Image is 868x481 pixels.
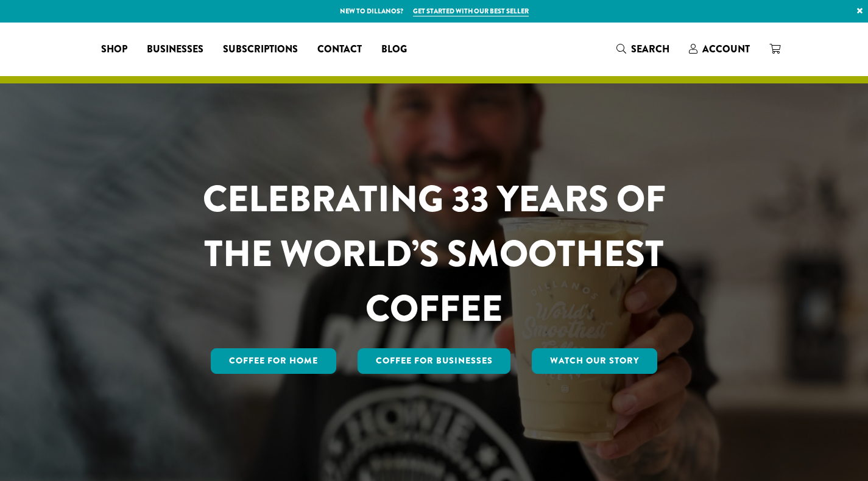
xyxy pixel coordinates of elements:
span: Account [702,42,750,56]
span: Contact [317,42,362,57]
span: Subscriptions [223,42,298,57]
a: Watch Our Story [532,348,657,374]
a: Shop [91,40,137,59]
h1: CELEBRATING 33 YEARS OF THE WORLD’S SMOOTHEST COFFEE [167,172,702,336]
a: Get started with our best seller [413,6,529,16]
a: Coffee for Home [211,348,336,374]
a: Coffee For Businesses [358,348,511,374]
span: Shop [101,42,127,57]
span: Blog [381,42,407,57]
span: Search [631,42,669,56]
span: Businesses [147,42,203,57]
a: Search [607,39,679,59]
